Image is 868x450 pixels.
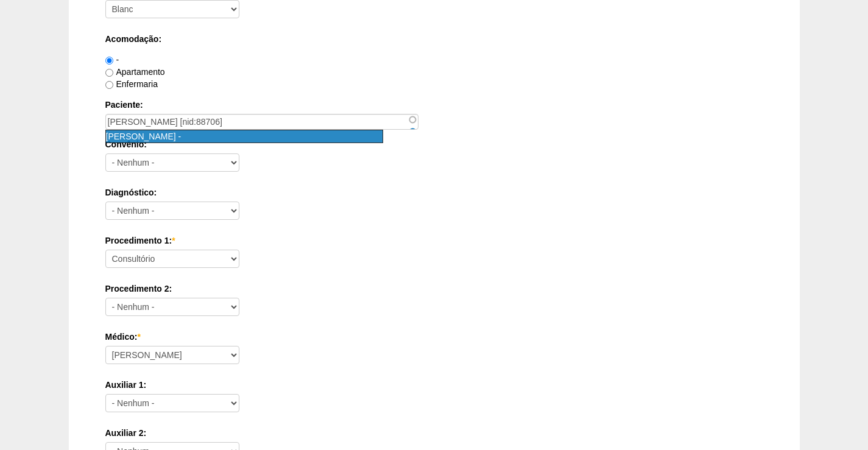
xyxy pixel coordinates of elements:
[105,234,763,247] label: Procedimento 1:
[105,55,119,65] label: -
[106,130,383,142] div: -
[105,79,158,89] label: Enfermaria
[105,57,113,65] input: -
[105,427,763,439] label: Auxiliar 2:
[105,69,113,77] input: Apartamento
[105,99,763,111] label: Paciente:
[137,332,140,342] span: Este campo é obrigatório.
[105,33,763,45] label: Acomodação:
[105,81,113,89] input: Enfermaria
[105,379,763,391] label: Auxiliar 1:
[105,138,763,150] label: Convênio:
[106,132,176,141] span: [PERSON_NAME]
[172,236,175,245] span: Este campo é obrigatório.
[105,67,165,77] label: Apartamento
[105,186,763,199] label: Diagnóstico:
[105,331,763,343] label: Médico:
[105,283,763,295] label: Procedimento 2:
